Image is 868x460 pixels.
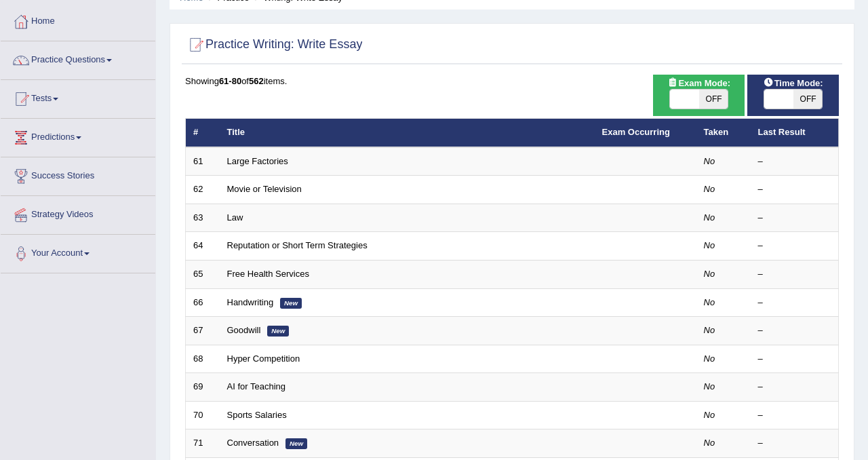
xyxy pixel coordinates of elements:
[653,75,745,116] div: Show exams occurring in exams
[751,119,839,147] th: Last Result
[227,325,261,335] a: Goodwill
[793,90,823,109] span: OFF
[227,353,300,364] a: Hyper Competition
[285,438,307,449] em: New
[696,119,751,147] th: Taken
[758,155,831,168] div: –
[704,156,715,166] em: No
[227,240,368,250] a: Reputation or Short Term Strategies
[704,381,715,391] em: No
[186,345,220,373] td: 68
[227,269,309,279] a: Free Health Services
[186,232,220,261] td: 64
[186,147,220,176] td: 61
[1,3,155,37] a: Home
[186,429,220,458] td: 71
[704,438,715,448] em: No
[602,127,670,137] a: Exam Occurring
[758,268,831,281] div: –
[699,90,728,109] span: OFF
[758,353,831,366] div: –
[758,381,831,394] div: –
[186,119,220,147] th: #
[227,297,274,307] a: Handwriting
[704,240,715,250] em: No
[185,75,839,88] div: Showing of items.
[227,410,287,420] a: Sports Salaries
[1,119,155,153] a: Predictions
[758,76,829,90] span: Time Mode:
[227,212,243,223] a: Law
[186,176,220,204] td: 62
[1,80,155,114] a: Tests
[1,196,155,230] a: Strategy Videos
[186,317,220,345] td: 67
[267,326,289,337] em: New
[219,76,241,86] b: 61-80
[227,156,288,166] a: Large Factories
[704,353,715,364] em: No
[758,437,831,450] div: –
[185,35,362,55] h2: Practice Writing: Write Essay
[227,184,302,194] a: Movie or Television
[249,76,264,86] b: 562
[758,212,831,225] div: –
[704,184,715,194] em: No
[1,41,155,75] a: Practice Questions
[662,76,735,90] span: Exam Mode:
[227,438,279,448] a: Conversation
[1,235,155,269] a: Your Account
[186,261,220,289] td: 65
[186,373,220,402] td: 69
[758,296,831,309] div: –
[704,212,715,223] em: No
[220,119,595,147] th: Title
[1,157,155,191] a: Success Stories
[704,297,715,307] em: No
[704,269,715,279] em: No
[186,401,220,429] td: 70
[704,410,715,420] em: No
[758,183,831,196] div: –
[758,409,831,422] div: –
[758,239,831,252] div: –
[758,324,831,337] div: –
[186,288,220,317] td: 66
[704,325,715,335] em: No
[227,381,285,391] a: AI for Teaching
[280,298,302,309] em: New
[186,204,220,232] td: 63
